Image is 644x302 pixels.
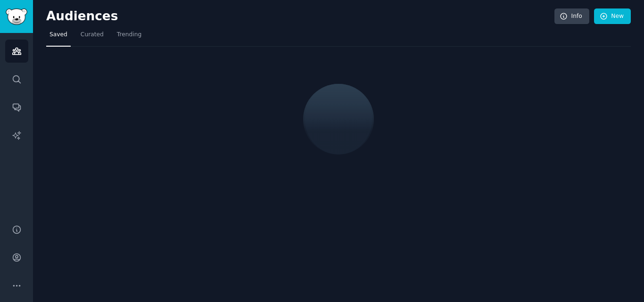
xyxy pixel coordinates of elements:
h2: Audiences [46,9,554,24]
span: Curated [81,31,104,39]
a: Trending [114,27,145,47]
a: New [594,8,631,24]
a: Saved [46,27,71,47]
a: Info [554,8,589,24]
a: Curated [77,27,107,47]
span: Trending [117,31,141,39]
img: GummySearch logo [6,8,27,25]
span: Saved [50,31,67,39]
